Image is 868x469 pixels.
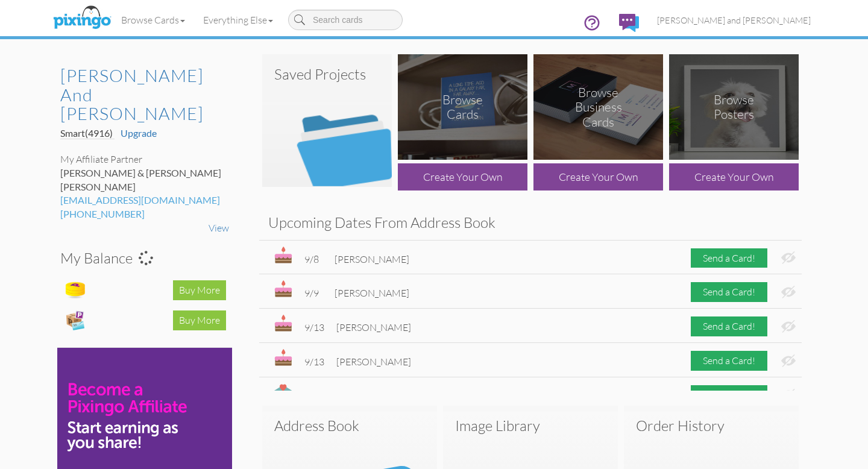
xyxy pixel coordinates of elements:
div: [PERSON_NAME] & [PERSON_NAME] [60,166,229,194]
div: Browse Cards [430,92,495,122]
img: bday.svg [274,349,292,366]
img: eye-ban.svg [781,354,796,367]
div: Buy More [173,310,226,330]
div: Send a Card! [691,248,767,268]
img: eye-ban.svg [781,251,796,264]
div: Create Your Own [533,163,663,190]
img: bday.svg [274,280,292,297]
span: [PERSON_NAME] and [PERSON_NAME] [657,15,811,25]
div: Send a Card! [691,385,767,405]
img: browse-business-cards.png [533,54,663,160]
a: [PERSON_NAME] and [PERSON_NAME] [648,5,820,36]
img: wedding.svg [274,383,292,403]
a: Everything Else [194,5,282,35]
div: [EMAIL_ADDRESS][DOMAIN_NAME] [60,194,229,207]
img: eye-ban.svg [781,286,796,298]
a: Upgrade [121,127,157,139]
img: eye-ban.svg [781,320,796,333]
img: browse-cards.png [398,54,527,160]
img: bday.svg [274,315,292,332]
a: Smart(4916) [60,127,115,139]
span: [PERSON_NAME] [336,321,411,333]
img: eye-ban.svg [781,389,796,401]
img: pixingo logo [50,3,114,33]
div: My Affiliate Partner [60,153,229,166]
img: bday.svg [274,247,292,263]
img: expense-icon.png [63,308,87,332]
img: saved-projects2.png [262,54,392,187]
div: 9/13 [304,355,324,369]
img: browse-posters.png [669,54,799,160]
h3: Saved Projects [274,66,380,82]
span: [PERSON_NAME] [336,356,411,368]
span: [PERSON_NAME] [60,181,136,192]
div: Browse Business Cards [566,84,631,130]
input: Search cards [288,10,403,30]
div: Send a Card! [691,282,767,302]
span: [PERSON_NAME] [336,390,411,402]
img: comments.svg [619,14,639,32]
h3: My Balance [60,250,220,266]
div: Browse Posters [702,92,767,122]
div: 9/17 [304,389,324,403]
img: points-icon.png [63,278,87,302]
a: Browse Cards [112,5,194,35]
div: Send a Card! [691,351,767,371]
div: 9/9 [304,286,322,300]
span: [PERSON_NAME] [335,287,409,299]
div: 9/13 [304,321,324,335]
h3: Upcoming Dates From Address Book [268,215,793,230]
div: 9/8 [304,253,322,266]
a: View [209,222,229,234]
div: Create Your Own [669,163,799,190]
a: [PERSON_NAME] and [PERSON_NAME] [60,66,229,124]
span: (4916) [85,127,113,139]
span: [PERSON_NAME] [335,253,409,265]
h2: [PERSON_NAME] and [PERSON_NAME] [60,66,217,124]
h3: Image Library [455,418,606,433]
h3: Order History [636,418,787,433]
div: [PHONE_NUMBER] [60,207,229,221]
h3: Address Book [274,418,425,433]
div: Create Your Own [398,163,527,190]
span: Smart [60,127,113,139]
div: Buy More [173,280,226,300]
div: Send a Card! [691,316,767,336]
